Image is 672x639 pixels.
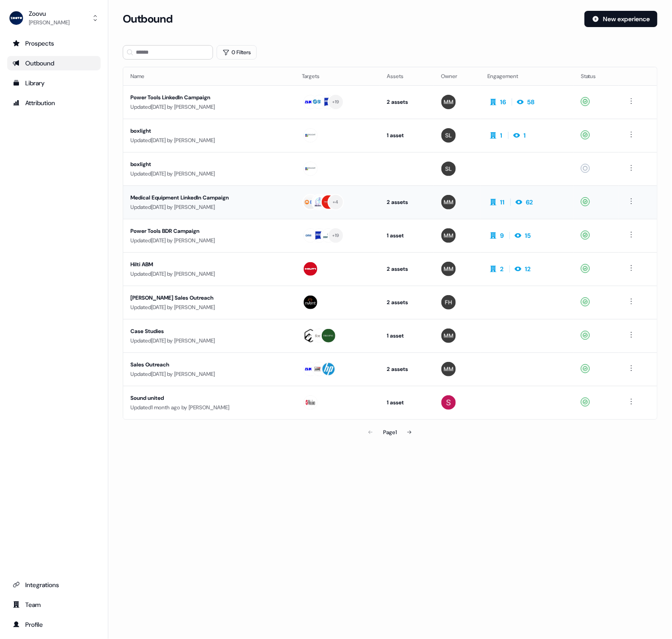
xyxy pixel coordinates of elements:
div: 2 assets [387,365,427,374]
div: Hilti ABM [130,260,288,269]
div: 12 [525,264,531,273]
img: Freddie [441,295,456,310]
th: Targets [295,67,380,85]
th: Owner [434,67,481,85]
a: Go to attribution [7,96,101,110]
img: Morgan [441,95,456,109]
div: + 4 [333,198,338,206]
div: + 19 [332,232,339,240]
a: Go to prospects [7,36,101,51]
div: 16 [501,97,506,106]
div: Updated [DATE] by [PERSON_NAME] [130,136,288,145]
button: New experience [584,11,658,27]
div: Sound united [130,394,288,403]
div: Profile [13,620,95,629]
th: Assets [380,67,434,85]
img: Morgan [441,329,456,343]
div: boxlight [130,160,288,169]
div: Updated [DATE] by [PERSON_NAME] [130,102,288,111]
div: Sales Outreach [130,360,288,369]
div: 1 asset [387,331,427,340]
div: 2 assets [387,298,427,307]
img: Morgan [441,195,456,209]
div: Updated [DATE] by [PERSON_NAME] [130,169,288,178]
div: 1 asset [387,231,427,240]
div: Page 1 [383,428,397,437]
h3: Outbound [123,12,172,26]
div: Medical Equipment LinkedIn Campaign [130,193,288,202]
div: Zoovu [29,9,70,18]
div: 62 [526,198,533,207]
div: Library [13,79,95,88]
div: Attribution [13,98,95,107]
th: Engagement [481,67,574,85]
div: Outbound [13,59,95,68]
div: 1 asset [387,398,427,407]
div: [PERSON_NAME] [29,18,70,27]
img: Spencer [441,162,456,176]
div: Integrations [13,580,95,589]
img: Morgan [441,262,456,276]
div: 2 assets [387,97,427,106]
div: 1 [501,131,503,140]
img: Morgan [441,362,456,376]
th: Status [574,67,619,85]
div: Prospects [13,39,95,48]
div: [PERSON_NAME] Sales Outreach [130,293,288,302]
img: Sandy [441,395,456,410]
div: 15 [525,231,531,240]
button: 0 Filters [217,45,257,60]
div: Updated [DATE] by [PERSON_NAME] [130,336,288,345]
a: Go to profile [7,617,101,632]
div: Updated [DATE] by [PERSON_NAME] [130,303,288,312]
div: 2 [501,264,504,273]
div: 1 [524,131,526,140]
th: Name [123,67,295,85]
button: Zoovu[PERSON_NAME] [7,7,101,29]
a: Go to team [7,597,101,612]
div: 9 [501,231,504,240]
div: Updated 1 month ago by [PERSON_NAME] [130,403,288,412]
div: + 19 [332,98,339,106]
img: Spencer [441,128,456,143]
div: 11 [501,198,505,207]
div: Power Tools LinkedIn Campaign [130,93,288,102]
a: Go to templates [7,76,101,90]
div: 2 assets [387,198,427,207]
div: 1 asset [387,131,427,140]
div: Updated [DATE] by [PERSON_NAME] [130,269,288,278]
div: Power Tools BDR Campaign [130,227,288,236]
div: Case Studies [130,327,288,336]
div: Updated [DATE] by [PERSON_NAME] [130,203,288,212]
div: boxlight [130,126,288,135]
a: Go to integrations [7,578,101,592]
div: Updated [DATE] by [PERSON_NAME] [130,370,288,379]
div: Team [13,600,95,609]
div: 2 assets [387,264,427,273]
div: Updated [DATE] by [PERSON_NAME] [130,236,288,245]
a: Go to outbound experience [7,56,101,70]
img: Morgan [441,228,456,243]
div: 58 [528,97,535,106]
